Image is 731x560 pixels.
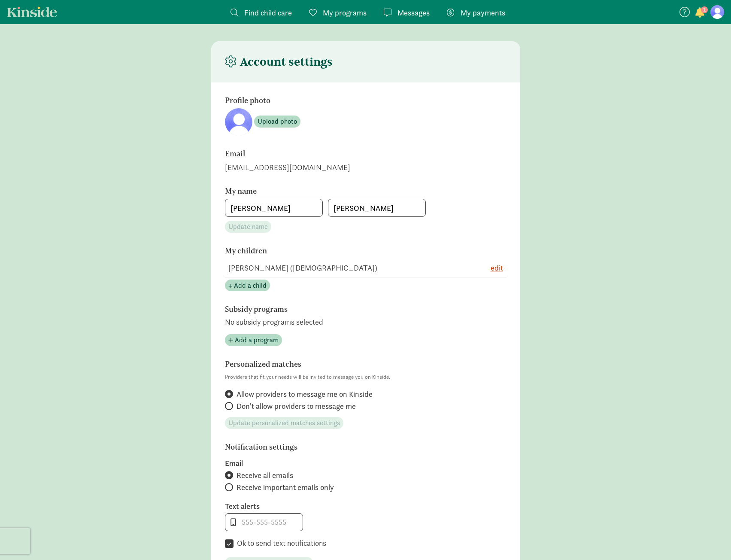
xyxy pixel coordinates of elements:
[237,401,356,411] span: Don't allow providers to message me
[491,262,503,274] button: edit
[225,372,507,382] p: Providers that fit your needs will be invited to message you on Kinside.
[235,335,279,345] span: Add a program
[225,514,303,531] input: 555-555-5555
[225,458,507,469] label: Email
[225,247,461,255] h6: My children
[225,161,507,173] div: [EMAIL_ADDRESS][DOMAIN_NAME]
[225,187,461,195] h6: My name
[328,199,425,216] input: Last name
[225,317,507,327] p: No subsidy programs selected
[254,116,300,128] button: Upload photo
[397,7,430,18] span: Messages
[228,222,268,232] span: Update name
[225,199,322,216] input: First name
[461,7,505,18] span: My payments
[225,96,461,105] h6: Profile photo
[225,334,282,346] button: Add a program
[225,501,507,511] label: Text alerts
[237,482,334,493] span: Receive important emails only
[225,149,461,158] h6: Email
[7,6,57,17] a: Kinside
[701,6,708,13] span: 1
[225,443,461,451] h6: Notification settings
[244,7,292,18] span: Find child care
[225,417,343,429] button: Update personalized matches settings
[225,360,461,368] h6: Personalized matches
[225,280,270,292] button: + Add a child
[225,259,464,277] td: [PERSON_NAME] ([DEMOGRAPHIC_DATA])
[237,389,373,399] span: Allow providers to message me on Kinside
[225,55,333,69] h4: Account settings
[694,8,706,19] button: 1
[225,305,461,313] h6: Subsidy programs
[323,7,367,18] span: My programs
[258,116,297,127] span: Upload photo
[228,280,267,291] span: + Add a child
[228,418,340,428] span: Update personalized matches settings
[237,470,293,481] span: Receive all emails
[225,221,271,233] button: Update name
[234,538,326,548] label: Ok to send text notifications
